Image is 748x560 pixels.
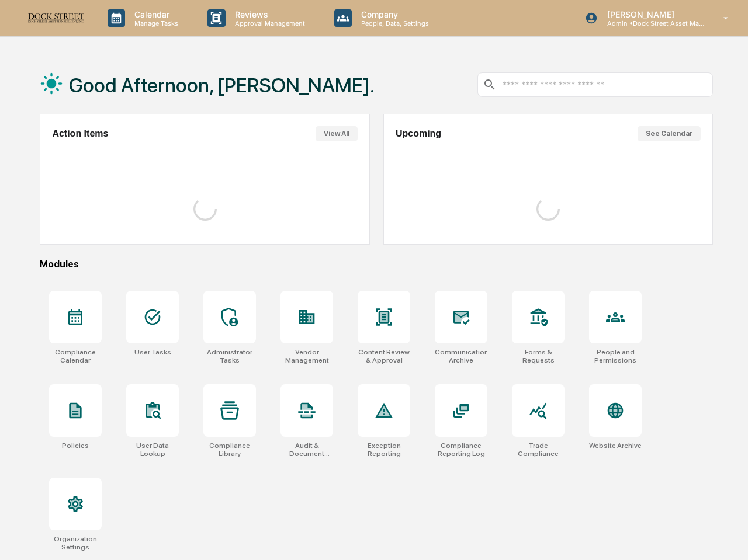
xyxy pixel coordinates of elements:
p: Admin • Dock Street Asset Management [598,19,707,27]
p: Company [352,9,435,19]
p: People, Data, Settings [352,19,435,27]
p: Manage Tasks [125,19,184,27]
div: People and Permissions [589,348,642,364]
div: Communications Archive [435,348,487,364]
h1: Good Afternoon, [PERSON_NAME]. [69,74,375,97]
p: [PERSON_NAME] [598,9,707,19]
div: Audit & Document Logs [280,441,333,458]
button: See Calendar [638,126,701,141]
div: Organization Settings [49,535,102,551]
p: Approval Management [226,19,311,27]
div: Exception Reporting [358,441,410,458]
div: Compliance Calendar [49,348,102,364]
div: Trade Compliance [512,441,565,458]
div: Website Archive [589,441,642,450]
div: Content Review & Approval [358,348,410,364]
h2: Action Items [52,128,108,139]
img: logo [28,13,84,23]
h2: Upcoming [396,128,441,139]
div: Vendor Management [280,348,333,364]
div: User Tasks [134,348,171,356]
div: User Data Lookup [126,441,179,458]
div: Administrator Tasks [203,348,256,364]
button: View All [316,126,358,141]
div: Forms & Requests [512,348,565,364]
p: Calendar [125,9,184,19]
div: Compliance Reporting Log [435,441,487,458]
div: Policies [62,441,89,450]
div: Modules [40,259,713,270]
p: Reviews [226,9,311,19]
div: Compliance Library [203,441,256,458]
